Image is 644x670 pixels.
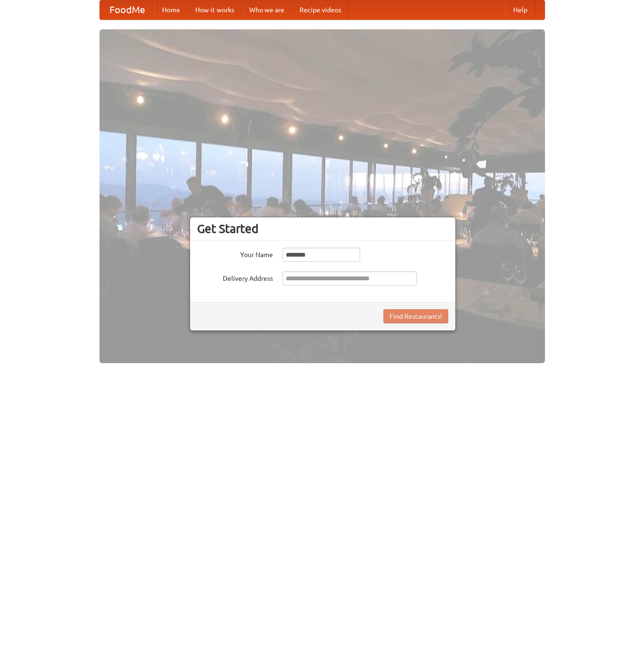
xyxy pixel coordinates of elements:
[292,0,349,19] a: Recipe videos
[383,309,448,323] button: Find Restaurants!
[188,0,242,19] a: How it works
[154,0,188,19] a: Home
[197,222,448,236] h3: Get Started
[242,0,292,19] a: Who we are
[506,0,535,19] a: Help
[197,271,273,283] label: Delivery Address
[100,0,154,19] a: FoodMe
[197,248,273,259] label: Your Name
